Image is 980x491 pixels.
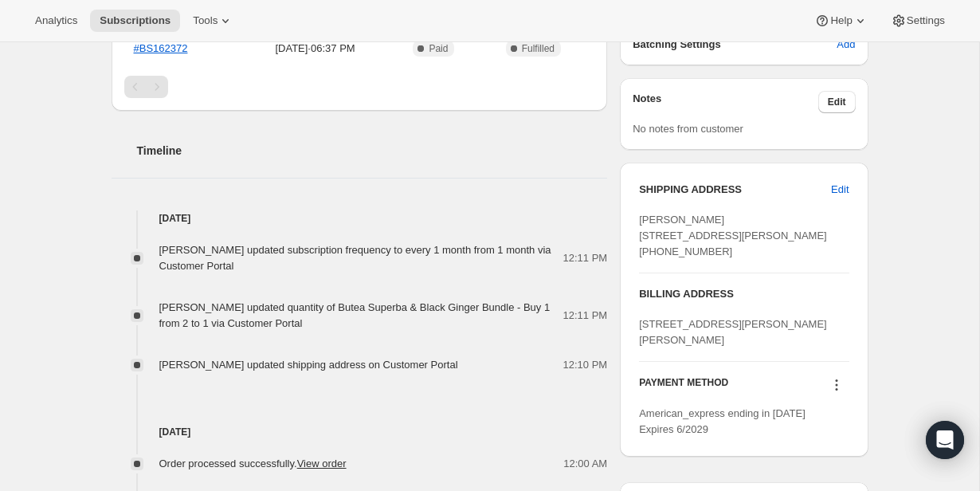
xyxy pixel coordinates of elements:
h3: PAYMENT METHOD [639,376,728,398]
span: Edit [828,96,846,108]
span: 12:11 PM [563,250,608,266]
h6: Batching Settings [633,37,837,53]
h4: [DATE] [112,424,608,440]
button: Settings [881,10,955,32]
span: Settings [907,14,945,27]
span: Edit [831,182,849,198]
span: Paid [429,42,448,55]
nav: Pagination [124,76,595,98]
h2: Timeline [137,143,608,159]
button: Help [805,10,877,32]
span: Tools [193,14,218,27]
h3: Notes [633,91,818,113]
span: 12:00 AM [563,456,607,472]
span: Fulfilled [522,42,555,55]
span: [PERSON_NAME] [STREET_ADDRESS][PERSON_NAME] [PHONE_NUMBER] [639,214,827,257]
button: Add [827,32,864,57]
span: [PERSON_NAME] updated quantity of Butea Superba & Black Ginger Bundle - Buy 1 from 2 to 1 via Cus... [159,301,551,329]
button: Analytics [25,10,87,32]
span: [PERSON_NAME] updated subscription frequency to every 1 month from 1 month via Customer Portal [159,244,551,272]
span: [STREET_ADDRESS][PERSON_NAME][PERSON_NAME] [639,318,827,346]
button: Tools [183,10,243,32]
a: View order [297,458,347,469]
span: Help [830,14,852,27]
span: No notes from customer [633,123,743,135]
button: Subscriptions [90,10,180,32]
div: Open Intercom Messenger [926,421,964,459]
span: [DATE] · 06:37 PM [245,41,386,57]
span: Analytics [35,14,77,27]
span: 12:11 PM [563,308,608,324]
span: 12:10 PM [563,357,608,373]
span: Add [837,37,855,53]
button: Edit [818,91,856,113]
a: #BS162372 [134,42,188,54]
span: [PERSON_NAME] updated shipping address on Customer Portal [159,359,458,371]
h3: BILLING ADDRESS [639,286,849,302]
h4: [DATE] [112,210,608,226]
span: Subscriptions [100,14,171,27]
span: American_express ending in [DATE] Expires 6/2029 [639,407,806,435]
button: Edit [821,177,858,202]
h3: SHIPPING ADDRESS [639,182,831,198]
span: Order processed successfully. [159,458,347,469]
